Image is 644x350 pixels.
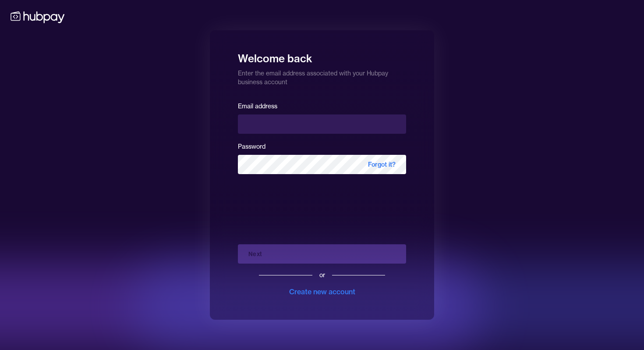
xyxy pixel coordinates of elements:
[238,65,406,86] p: Enter the email address associated with your Hubpay business account
[238,46,406,65] h1: Welcome back
[238,102,277,110] label: Email address
[319,271,325,279] div: or
[357,155,406,174] span: Forgot it?
[238,143,265,150] label: Password
[289,286,355,297] div: Create new account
